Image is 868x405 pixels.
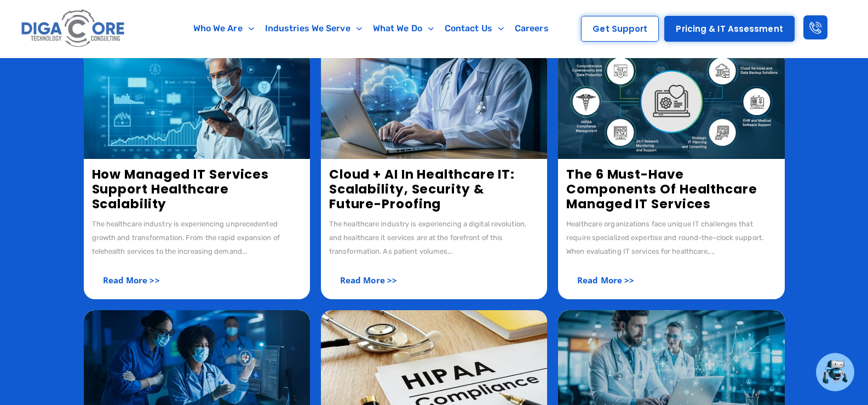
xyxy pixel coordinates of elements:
[676,25,783,33] span: Pricing & IT Assessment
[566,269,645,291] a: Read More >>
[439,16,509,41] a: Contact Us
[92,217,302,258] div: The healthcare industry is experiencing unprecedented growth and transformation. From the rapid e...
[174,16,568,41] nav: Menu
[84,49,310,159] img: How Managed IT Services Support Healthcare Scalability
[329,269,408,291] a: Read More >>
[92,166,269,213] a: How Managed IT Services Support Healthcare Scalability
[329,166,515,213] a: Cloud + AI in Healthcare IT: Scalability, Security & Future-Proofing
[664,16,794,42] a: Pricing & IT Assessment
[566,166,757,213] a: The 6 Must-Have Components of Healthcare Managed IT Services
[188,16,260,41] a: Who We Are
[581,16,659,42] a: Get Support
[329,217,539,258] div: The healthcare industry is experiencing a digital revolution, and healthcare it services are at t...
[92,269,171,291] a: Read More >>
[260,16,367,41] a: Industries We Serve
[593,25,647,33] span: Get Support
[566,217,776,258] div: Healthcare organizations face unique IT challenges that require specialized expertise and round-t...
[367,16,439,41] a: What We Do
[321,49,547,159] img: Cloud + AI in healthcare IT
[558,49,784,159] img: 6 Key Components of Healthcare Managed IT Services
[509,16,554,41] a: Careers
[19,5,128,52] img: Digacore logo 1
